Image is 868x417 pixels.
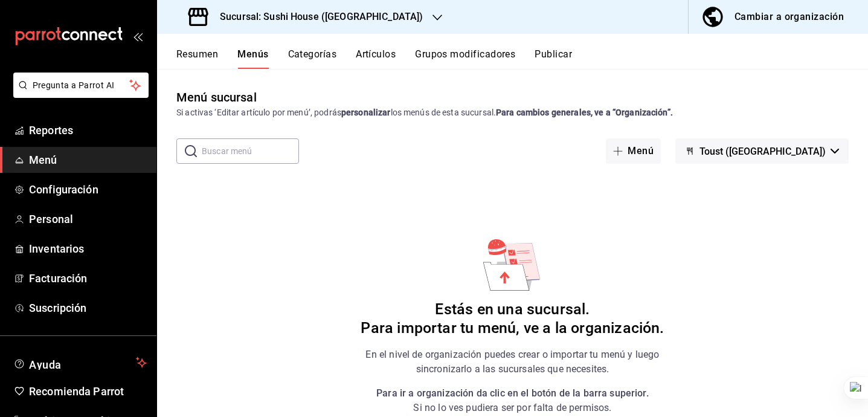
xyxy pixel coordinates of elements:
span: Configuración [29,181,147,198]
span: Reportes [29,122,147,138]
button: Publicar [535,48,572,69]
button: Toust ([GEOGRAPHIC_DATA]) [675,138,849,164]
button: Menús [237,48,268,69]
span: Personal [29,211,147,227]
div: navigation tabs [176,48,868,69]
button: Categorías [288,48,337,69]
button: Menú [606,138,661,164]
div: Cambiar a organización [735,8,844,25]
button: Artículos [356,48,396,69]
button: open_drawer_menu [133,31,143,41]
span: Menú [29,152,147,168]
span: Recomienda Parrot [29,383,147,399]
div: Si activas ‘Editar artículo por menú’, podrás los menús de esta sucursal. [176,106,849,119]
span: Ayuda [29,355,131,370]
button: Pregunta a Parrot AI [13,73,149,98]
button: Resumen [176,48,218,69]
span: Toust ([GEOGRAPHIC_DATA]) [699,146,826,157]
div: Menú sucursal [176,88,257,106]
span: Suscripción [29,300,147,316]
span: Facturación [29,270,147,286]
strong: Para ir a organización da clic en el botón de la barra superior. [376,387,649,399]
p: En el nivel de organización puedes crear o importar tu menú y luego sincronizarlo a las sucursale... [361,347,665,377]
input: Buscar menú [202,139,299,163]
p: Si no lo ves pudiera ser por falta de permisos. [376,386,649,415]
span: Pregunta a Parrot AI [33,79,130,92]
strong: personalizar [341,108,391,117]
a: Pregunta a Parrot AI [8,88,149,100]
span: Inventarios [29,241,147,257]
button: Grupos modificadores [415,48,515,69]
strong: Para cambios generales, ve a “Organización”. [496,108,673,117]
h3: Sucursal: Sushi House ([GEOGRAPHIC_DATA]) [210,10,423,24]
h6: Estás en una sucursal. Para importar tu menú, ve a la organización. [361,300,664,338]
